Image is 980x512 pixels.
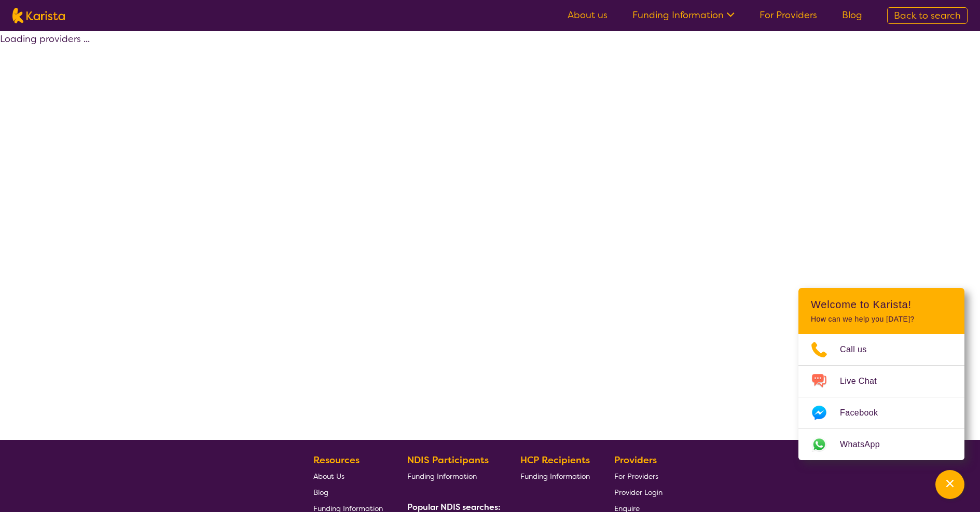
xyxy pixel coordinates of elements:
b: Providers [614,454,657,466]
ul: Choose channel [798,334,964,460]
img: Karista logo [12,8,65,23]
a: Web link opens in a new tab. [798,429,964,460]
p: How can we help you [DATE]? [811,315,952,324]
a: Blog [313,484,383,500]
span: Facebook [840,405,890,421]
span: Provider Login [614,488,662,497]
span: WhatsApp [840,437,892,452]
a: Funding Information [407,468,496,484]
b: NDIS Participants [407,454,489,466]
a: Blog [842,9,862,21]
a: Back to search [887,7,968,24]
span: Call us [840,342,879,357]
b: HCP Recipients [520,454,590,466]
a: For Providers [614,468,662,484]
a: Provider Login [614,484,662,500]
span: For Providers [614,472,658,481]
div: Channel Menu [798,288,964,460]
span: Funding Information [520,472,590,481]
a: About Us [313,468,383,484]
a: Funding Information [632,9,735,21]
button: Channel Menu [935,470,964,499]
span: About Us [313,472,344,481]
span: Funding Information [407,472,477,481]
span: Back to search [894,9,961,22]
a: Funding Information [520,468,590,484]
a: For Providers [760,9,817,21]
a: About us [568,9,608,21]
b: Resources [313,454,360,466]
span: Live Chat [840,373,889,389]
span: Blog [313,488,328,497]
h2: Welcome to Karista! [811,298,952,311]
